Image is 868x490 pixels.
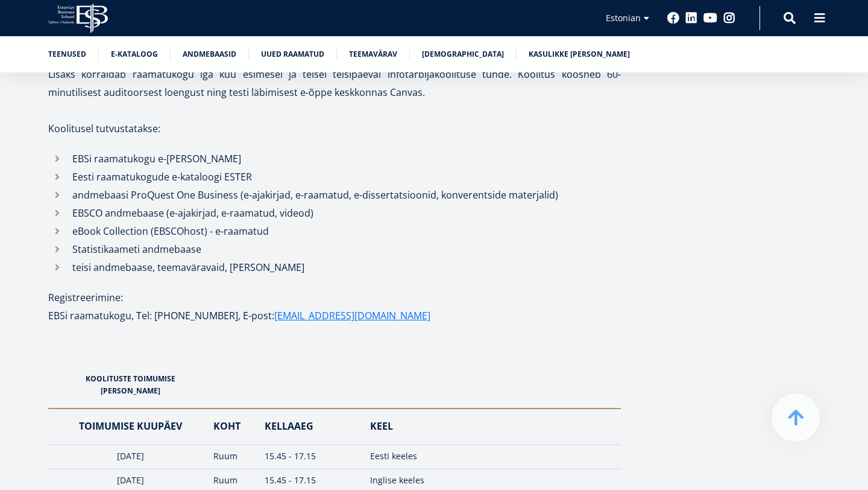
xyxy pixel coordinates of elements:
li: Eesti raamatukogude e-kataloogi ESTER [48,168,621,186]
a: Teemavärav [349,48,397,60]
li: EBSi raamatukogu e-[PERSON_NAME] [48,150,621,168]
td: Ruum [207,445,259,469]
td: Eesti keeles [364,445,621,469]
th: KOOLITUSTE TOIMUMISE [PERSON_NAME] [48,361,207,409]
th: KEEL [364,409,621,445]
a: Teenused [48,48,86,60]
th: KOHT [207,409,259,445]
p: Registreerimine: [48,288,621,307]
td: 15.45 - 17.15 [259,445,363,469]
a: Facebook [667,12,679,24]
a: [EMAIL_ADDRESS][DOMAIN_NAME] [274,307,430,325]
li: teisi andmebaase, teemaväravaid, [PERSON_NAME] [48,258,621,276]
a: Youtube [703,12,717,24]
a: Andmebaasid [183,48,236,60]
li: eBook Collection (EBSCOhost) - e-raamatud [48,222,621,240]
li: andmebaasi ProQuest One Business (e-ajakirjad, e-raamatud, e-dissertatsioonid, konverentside mate... [48,186,621,204]
td: [DATE] [48,445,207,469]
p: EBSi raamatukogu, Tel: [PHONE_NUMBER], E-post: [48,307,621,325]
th: KELLAAEG [259,409,363,445]
a: Uued raamatud [261,48,324,60]
a: Kasulikke [PERSON_NAME] [529,48,630,60]
a: [DEMOGRAPHIC_DATA] [422,48,504,60]
a: Instagram [723,12,735,24]
p: Lisaks korraldab raamatukogu iga kuu esimesel ja teisel teisipäeval infotarbijakoolituse tunde. K... [48,65,621,101]
p: Koolitusel tutvustatakse: [48,119,621,138]
li: Statistikaameti andmebaase [48,240,621,258]
a: Linkedin [685,12,697,24]
li: EBSCO andmebaase (e-ajakirjad, e-raamatud, videod) [48,204,621,222]
th: TOIMUMISE KUUPÄEV [48,409,207,445]
a: E-kataloog [111,48,158,60]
